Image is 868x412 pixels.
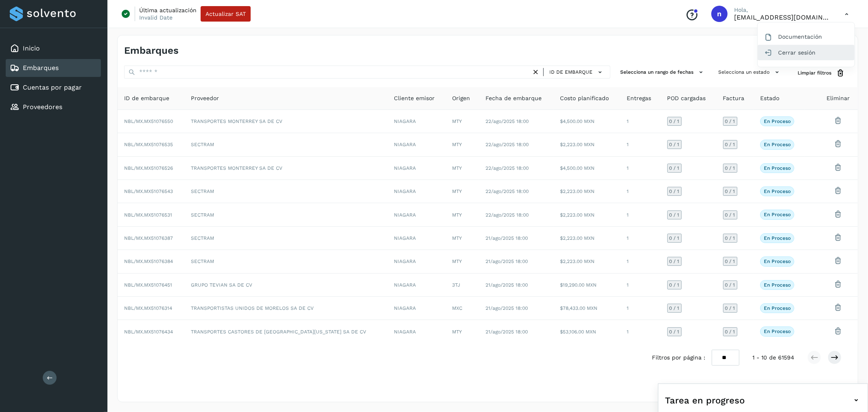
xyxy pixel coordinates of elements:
[758,45,855,60] div: Cerrar sesión
[23,103,62,111] a: Proveedores
[6,98,101,116] div: Proveedores
[6,59,101,77] div: Embarques
[23,44,40,52] a: Inicio
[23,64,59,72] a: Embarques
[23,83,82,91] a: Cuentas por pagar
[6,79,101,96] div: Cuentas por pagar
[758,29,855,44] div: Documentación
[665,390,861,410] div: Tarea en progreso
[665,394,745,407] span: Tarea en progreso
[6,39,101,57] div: Inicio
